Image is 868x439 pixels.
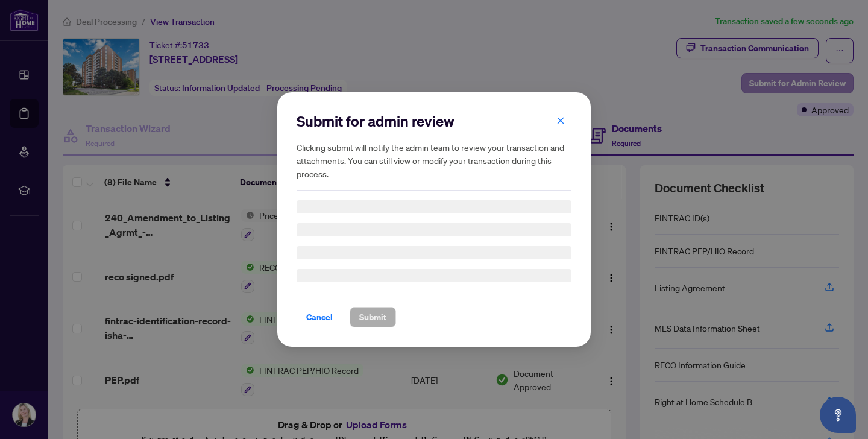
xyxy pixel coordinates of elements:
[297,141,571,180] h5: Clicking submit will notify the admin team to review your transaction and attachments. You can st...
[820,397,856,433] button: Open asap
[306,308,333,327] span: Cancel
[350,307,396,327] button: Submit
[297,307,342,327] button: Cancel
[556,116,565,125] span: close
[297,112,571,131] h2: Submit for admin review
